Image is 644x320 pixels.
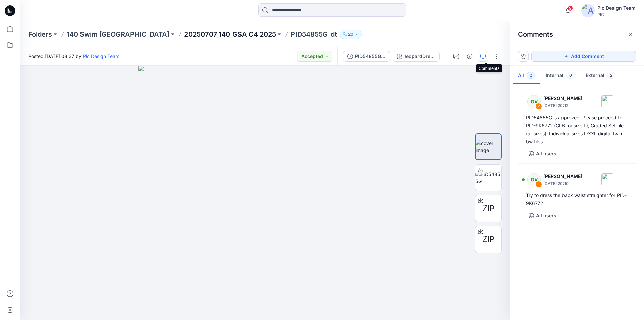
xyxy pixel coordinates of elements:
div: GV [527,173,541,186]
button: 20 [340,30,362,39]
p: All users [536,212,556,220]
div: GV [527,95,541,108]
p: All users [536,150,556,158]
p: [DATE] 20:12 [543,102,582,109]
a: Pic Design Team [83,53,119,59]
a: 140 Swim [GEOGRAPHIC_DATA] [67,30,169,39]
p: [PERSON_NAME] [543,94,582,102]
span: 2 [527,72,535,79]
span: 9 [568,6,573,11]
span: 0 [566,72,575,79]
a: 20250707_140_GSA C4 2025 [184,30,276,39]
p: PID54855G_dt [291,30,337,39]
button: Internal [540,67,580,84]
span: ZIP [482,233,494,245]
span: ZIP [482,202,494,215]
button: Add Comment [531,51,636,62]
span: Posted [DATE] 08:37 by [28,53,119,60]
button: All users [526,210,559,221]
img: eyJhbGciOiJIUzI1NiIsImtpZCI6IjAiLCJzbHQiOiJzZXMiLCJ0eXAiOiJKV1QifQ.eyJkYXRhIjp7InR5cGUiOiJzdG9yYW... [138,66,392,320]
button: All [513,67,540,84]
div: Pic Design Team [597,4,636,12]
div: leopardDreams [405,53,435,60]
div: PID54855G_gsa_V4 [355,53,386,60]
button: PID54855G_gsa_V4 [343,51,390,62]
img: PID54855G [475,171,501,185]
div: 2 [535,103,542,110]
button: External [580,67,621,84]
button: Details [464,51,475,62]
h2: Comments [518,30,553,38]
button: All users [526,148,559,159]
p: [PERSON_NAME] [543,172,582,180]
p: 20 [348,31,353,38]
button: leopardDreams [393,51,440,62]
a: Folders [28,30,52,39]
img: cover image [476,140,501,154]
div: Try to dress the back waist straighter for PID-9K6772 [526,191,628,208]
span: 2 [607,72,615,79]
div: 1 [535,181,542,188]
div: PID54855G is approved. Please proceed to PID-9K6772 (GLB for size L), Graded Set file (all sizes)... [526,113,628,146]
p: [DATE] 20:10 [543,180,582,187]
img: avatar [581,4,595,17]
div: PIC [597,12,636,17]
